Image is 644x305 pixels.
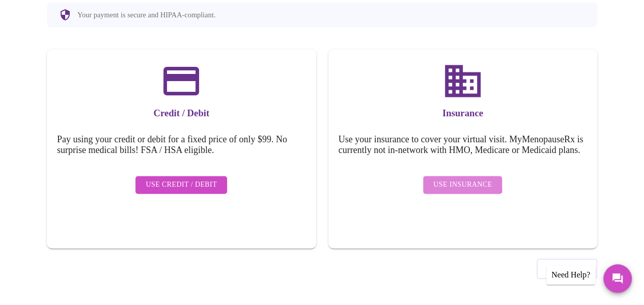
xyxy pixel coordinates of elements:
[135,176,227,194] button: Use Credit / Debit
[339,108,587,119] h3: Insurance
[546,265,595,285] div: Need Help?
[77,11,215,19] p: Your payment is secure and HIPAA-compliant.
[57,134,306,156] h5: Pay using your credit or debit for a fixed price of only $99. No surprise medical bills! FSA / HS...
[57,108,306,119] h3: Credit / Debit
[339,134,587,156] h5: Use your insurance to cover your virtual visit. MyMenopauseRx is currently not in-network with HM...
[537,259,597,279] button: Previous
[433,179,492,191] span: Use Insurance
[603,264,632,293] button: Messages
[423,176,502,194] button: Use Insurance
[146,179,217,191] span: Use Credit / Debit
[548,262,586,275] span: Previous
